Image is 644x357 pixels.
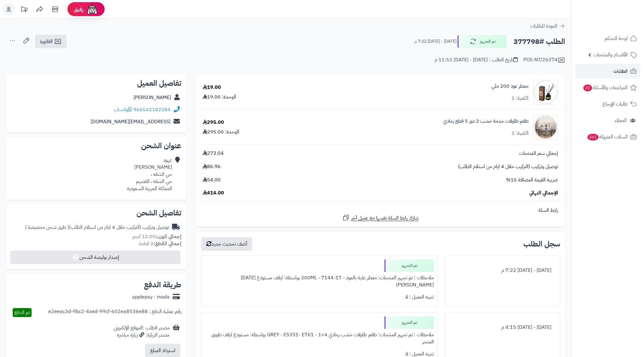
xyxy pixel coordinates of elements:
[583,83,628,92] span: المراجعات والأسئلة
[144,281,181,289] h2: طريقة الدفع
[16,3,32,17] a: تحديثات المنصة
[40,38,53,45] span: الفاتورة
[133,94,171,101] a: [PERSON_NAME]
[575,97,640,111] a: طلبات الإرجاع
[133,106,171,113] a: 966542182284
[523,240,560,248] h3: سجل الطلب
[513,35,565,48] h2: الطلب #377798
[583,85,592,91] span: 22
[449,264,556,276] div: [DATE] - [DATE] 7:22 م
[203,189,224,197] span: 414.00
[587,133,628,141] span: السلات المتروكة
[203,176,221,184] span: 54.00
[153,240,181,247] strong: إجمالي القطع:
[443,118,529,125] a: طقم طاولات خدمة خشب 2 دور 5 قطع رمادي
[351,215,419,222] span: شارك رابط السلة نفسها مع عميل آخر
[506,176,558,184] span: ضريبة القيمة المضافة 15%
[203,119,224,126] div: 295.00
[11,80,181,87] h2: تفاصيل العميل
[519,150,558,157] span: إجمالي سعر المنتجات
[25,224,169,231] div: توصيل وتركيب (التركيب خلال 4 ايام من استلام الطلب)
[155,233,181,240] strong: إجمالي الوزن:
[342,214,419,222] a: شارك رابط السلة نفسها مع عميل آخر
[132,294,170,301] div: applepay - mada
[91,118,171,125] a: [EMAIL_ADDRESS][DOMAIN_NAME]
[114,324,170,339] div: مصدر الطلب :الموقع الإلكتروني
[512,95,529,102] div: الكمية: 1
[530,22,557,30] span: العودة للطلبات
[603,100,628,108] span: طلبات الإرجاع
[114,332,170,339] div: مصدر الزيارة: زيارة مباشرة
[48,308,181,317] div: رقم عملية الدفع : e2eeac3d-9bc2-4aed-99cf-602ea8536e88
[414,38,456,45] small: [DATE] - [DATE] 7:22 م
[203,94,236,101] div: الوحدة: 19.00
[575,80,640,95] a: المراجعات والأسئلة22
[201,237,252,251] button: أضف تحديث جديد
[384,316,434,329] div: تم التجهيز
[205,291,434,303] div: تنبيه العميل : لا
[384,259,434,272] div: تم التجهيز
[613,67,628,76] span: الطلبات
[203,84,221,91] div: 19.00
[11,209,181,217] h2: تفاصيل الشحن
[458,163,558,170] span: توصيل وتركيب (التركيب خلال 4 ايام من استلام الطلب)
[605,34,628,43] span: لوحة التحكم
[203,150,224,157] span: 273.04
[529,189,558,197] span: الإجمالي النهائي
[575,129,640,144] a: السلات المتروكة461
[457,35,507,48] button: تم التجهيز
[449,321,556,333] div: [DATE] - [DATE] 4:15 م
[127,157,172,192] div: عهود [PERSON_NAME] حي الشقه ، حي الشقه ، القصيم المملكة العربية السعودية
[615,116,627,125] span: العملاء
[139,240,181,247] small: 2 قطعة
[205,329,434,348] div: ملاحظات : تم تجهيز المنتجات: طقم طاولات خشب رمادي 4+1 - GREY - E5351- E761 بواسطة: مستودع ارفف طو...
[203,128,239,136] div: الوحدة: 295.00
[534,115,558,140] img: 1756382889-1-90x90.jpg
[203,163,221,170] span: 86.96
[132,233,181,240] small: 12.00 كجم
[512,130,529,137] div: الكمية: 1
[35,35,67,48] a: الفاتورة
[534,80,558,105] img: 1740225669-110316010084-90x90.jpg
[10,250,180,264] button: إصدار بوليصة الشحن
[86,3,98,15] img: ai-face.png
[11,142,181,150] h2: عنوان الشحن
[575,31,640,46] a: لوحة التحكم
[14,309,30,316] span: تم الدفع
[74,6,84,13] span: رفيق
[434,56,518,63] div: تاريخ الطلب : [DATE] - [DATE] 11:52 م
[205,272,434,291] div: ملاحظات : تم تجهيز المنتجات: معطر علبة بالعود - 200ML - 7144-17 بواسطة: ارفف مستودع [DATE][PERSON...
[575,113,640,128] a: العملاء
[587,134,599,141] span: 461
[491,83,529,90] a: معطر عود 200 ملي
[114,106,132,113] a: واتساب
[530,22,565,30] a: العودة للطلبات
[575,64,640,79] a: الطلبات
[594,50,628,59] span: الأقسام والمنتجات
[523,56,565,64] div: POS-NT/26374
[198,207,563,214] div: رابط السلة
[25,224,69,231] span: ( طرق شحن مخصصة )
